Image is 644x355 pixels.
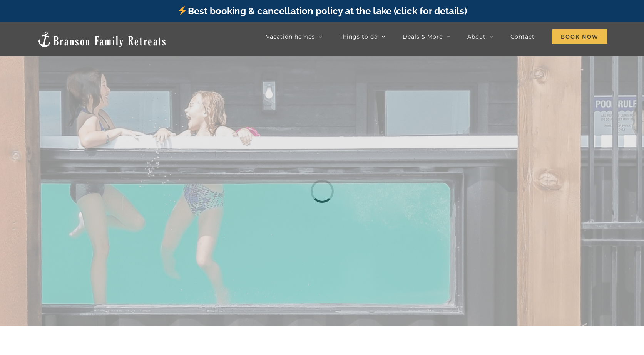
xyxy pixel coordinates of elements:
[510,29,535,44] a: Contact
[177,5,467,17] a: Best booking & cancellation policy at the lake (click for details)
[403,34,443,39] span: Deals & More
[37,31,167,48] img: Branson Family Retreats Logo
[178,6,187,15] img: ⚡️
[467,29,493,44] a: About
[552,29,607,44] span: Book Now
[403,29,450,44] a: Deals & More
[266,29,322,44] a: Vacation homes
[552,29,607,44] a: Book Now
[266,29,607,44] nav: Main Menu
[510,34,535,39] span: Contact
[467,34,486,39] span: About
[340,34,378,39] span: Things to do
[266,34,315,39] span: Vacation homes
[340,29,385,44] a: Things to do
